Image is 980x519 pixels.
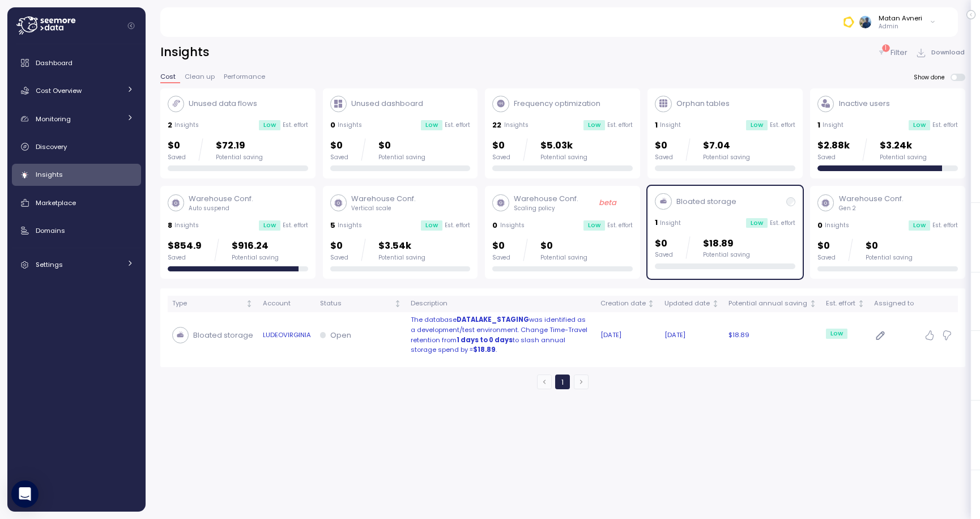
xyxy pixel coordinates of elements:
a: Cost Overview [12,79,141,102]
div: Potential saving [540,254,587,262]
span: Monitoring [36,114,71,124]
td: $18.89 [724,312,821,359]
p: $0 [330,138,348,154]
div: Low [583,120,605,130]
div: Status [320,299,392,309]
a: Settings [12,253,141,276]
p: Est. effort [445,222,470,229]
p: 2 [168,120,172,131]
div: Low [583,220,605,231]
span: Performance [224,74,265,80]
p: Est. effort [283,121,308,129]
p: Scaling policy [514,205,578,212]
button: Download [915,44,965,61]
p: $916.24 [232,239,279,254]
div: Potential saving [703,154,750,161]
strong: $18.89 [473,345,496,354]
div: Low [826,329,847,339]
div: Potential saving [216,154,263,161]
div: Saved [330,154,348,161]
p: $0 [378,138,425,154]
div: Potential saving [378,154,425,161]
span: Dashboard [36,58,73,67]
p: Filter [890,47,907,58]
div: Description [411,299,591,309]
div: Low [421,120,442,130]
a: Insights [12,164,141,186]
p: $0 [655,138,673,154]
img: 674ed23b375e5a52cb36cc49.PNG [842,16,854,28]
p: 8 [168,220,172,231]
span: Download [931,45,965,60]
p: $0 [540,239,587,254]
p: 5 [330,220,335,231]
p: Gen 2 [839,205,904,212]
div: Potential saving [378,254,425,262]
div: Potential saving [880,154,927,161]
p: Insights [825,222,849,229]
span: Domains [36,226,65,235]
p: Bloated storage [193,330,253,341]
p: Insights [338,121,362,129]
a: Dashboard [12,52,141,74]
div: Low [421,220,442,231]
button: 1 [555,375,570,389]
div: Est. effort [826,299,855,309]
a: Discovery [12,135,141,158]
div: Saved [817,154,850,161]
div: Saved [492,154,510,161]
p: Inactive users [839,98,890,109]
p: Est. effort [445,121,470,129]
p: Bloated storage [676,196,736,207]
a: Domains [12,219,141,242]
div: Potential saving [540,154,587,161]
p: 0 [817,220,823,231]
p: Est. effort [607,222,633,229]
div: Saved [492,254,510,262]
p: Insight [660,219,681,227]
p: 1 [885,44,887,52]
p: Insights [504,121,529,129]
th: StatusNot sorted [316,296,406,312]
strong: DATALAKE_STAGING [457,315,529,324]
span: Cost Overview [36,86,82,95]
a: Marketplace [12,192,141,214]
p: Open [330,330,351,341]
div: Updated date [664,299,710,309]
div: Creation date [600,299,646,309]
p: 1 [655,120,658,131]
p: Warehouse Conf. [514,193,578,205]
p: 1 [817,120,820,131]
th: Est. effortNot sorted [821,296,870,312]
p: beta [599,197,616,209]
span: Marketplace [36,198,76,207]
span: Cost [160,74,176,80]
p: Est. effort [607,121,633,129]
td: [DATE] [660,312,724,359]
div: Assigned to [874,299,914,309]
p: Admin [879,23,922,31]
div: Not sorted [857,300,865,308]
p: $3.24k [880,138,927,154]
p: Warehouse Conf. [351,193,416,205]
p: Vertical scale [351,205,416,212]
p: 0 [492,220,497,231]
p: 22 [492,120,501,131]
p: $0 [817,239,836,254]
p: $0 [492,239,510,254]
th: TypeNot sorted [168,296,258,312]
div: Saved [168,154,186,161]
p: $0 [168,138,186,154]
div: Type [172,299,244,309]
div: Saved [168,254,202,262]
div: Low [746,120,768,130]
div: Saved [655,251,673,259]
span: Insights [36,170,63,179]
div: Saved [330,254,348,262]
p: Auto suspend [189,205,253,212]
th: Updated dateNot sorted [660,296,724,312]
span: Discovery [36,142,67,151]
h2: Insights [160,44,210,61]
p: $0 [492,138,510,154]
p: Warehouse Conf. [839,193,904,205]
